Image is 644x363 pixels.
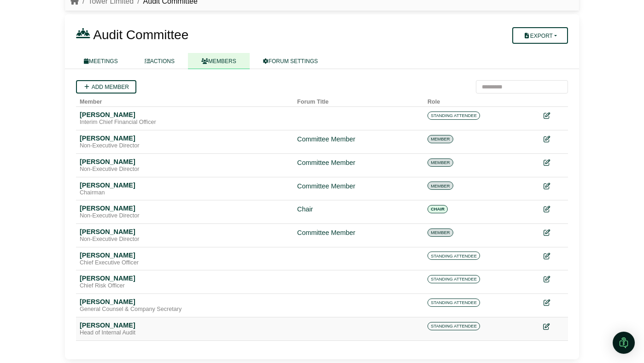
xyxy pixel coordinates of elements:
div: [PERSON_NAME] [80,204,290,212]
th: Role [424,94,540,107]
div: Interim Chief Financial Officer [80,119,290,126]
div: Edit [544,181,564,192]
div: Non-Executive Director [80,142,290,150]
a: ACTIONS [131,53,188,69]
div: Edit [544,321,564,332]
div: [PERSON_NAME] [80,158,290,166]
div: Non-Executive Director [80,212,290,220]
div: [PERSON_NAME] [80,274,290,282]
div: Open Intercom Messenger [613,332,635,354]
span: Audit Committee [93,28,188,42]
span: MEMBER [427,135,453,143]
div: Committee Member [297,158,420,168]
span: STANDING ATTENDEE [427,299,480,307]
div: Edit [544,274,564,285]
div: Committee Member [297,134,420,145]
span: MEMBER [427,181,453,190]
span: STANDING ATTENDEE [427,275,480,283]
th: Forum Title [293,94,424,107]
a: MEMBERS [188,53,250,69]
div: [PERSON_NAME] [80,111,290,119]
div: Committee Member [297,181,420,192]
div: Chairman [80,189,290,197]
div: Edit [544,298,564,308]
div: Edit [544,204,564,215]
a: MEETINGS [70,53,131,69]
span: CHAIR [427,205,448,213]
div: Edit [544,158,564,168]
span: STANDING ATTENDEE [427,322,480,330]
div: Chief Risk Officer [80,282,290,290]
a: Add member [76,80,136,94]
span: MEMBER [427,228,453,237]
div: Edit [544,111,564,121]
th: Member [76,94,293,107]
div: Committee Member [297,228,420,238]
span: STANDING ATTENDEE [427,252,480,260]
div: [PERSON_NAME] [80,298,290,306]
div: Chief Executive Officer [80,259,290,267]
div: [PERSON_NAME] [80,321,290,329]
span: STANDING ATTENDEE [427,111,480,120]
div: [PERSON_NAME] [80,228,290,236]
div: Edit [544,228,564,238]
div: Edit [544,251,564,262]
div: General Counsel & Company Secretary [80,306,290,313]
span: MEMBER [427,158,453,167]
div: [PERSON_NAME] [80,251,290,259]
div: Chair [297,204,420,215]
a: FORUM SETTINGS [250,53,331,69]
div: Non-Executive Director [80,166,290,173]
div: Non-Executive Director [80,236,290,243]
button: Export [512,27,568,44]
div: [PERSON_NAME] [80,134,290,142]
div: Edit [544,134,564,145]
div: Head of Internal Audit [80,329,290,337]
div: [PERSON_NAME] [80,181,290,189]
